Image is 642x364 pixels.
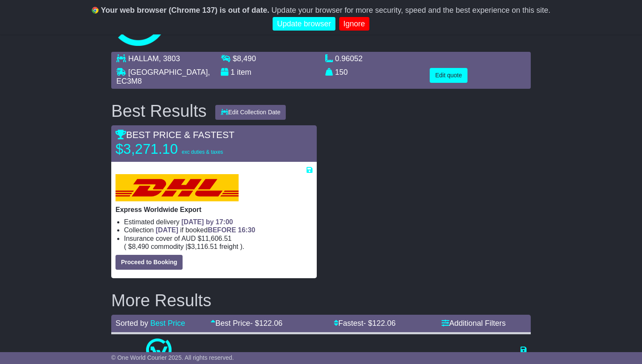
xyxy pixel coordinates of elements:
span: HALLAM [128,54,159,63]
a: Update browser [273,17,335,31]
span: Insurance cover of AUD $ [124,234,232,243]
span: 3,116.51 [191,243,217,250]
span: Sorted by [115,319,148,327]
span: ( ). [124,243,245,251]
a: Additional Filters [442,319,506,327]
h2: More Results [111,291,531,310]
button: Edit quote [430,68,467,83]
span: Commodity [151,243,183,250]
span: 8,490 [237,54,256,63]
span: , 3803 [159,54,180,63]
p: Express Worldwide Export [115,206,313,214]
span: 8,490 [132,243,149,250]
a: Ignore [339,17,369,31]
div: Best Results [107,102,211,120]
span: | [186,243,187,250]
button: Edit Collection Date [215,105,286,120]
span: [DATE] by 17:00 [181,218,233,226]
img: One World Courier: Pallet Express Export (quotes take 2-4 hrs) [146,339,172,364]
span: Update your browser for more security, speed and the best experience on this site. [271,6,550,14]
span: if booked [156,226,255,234]
span: $ [233,54,256,63]
li: Collection [124,226,313,234]
a: Fastest- $122.06 [334,319,396,327]
span: BEST PRICE & FASTEST [115,130,234,140]
span: , EC3M8 [116,68,210,86]
p: $3,271.10 [115,141,223,158]
button: Proceed to Booking [115,255,183,270]
span: 122.06 [372,319,396,327]
img: DHL: Express Worldwide Export [115,174,239,201]
span: 16:30 [238,226,255,234]
span: 1 [231,68,235,76]
span: BEFORE [208,226,236,234]
span: Freight [220,243,238,250]
span: 0.96052 [335,54,363,63]
span: exc duties & taxes [182,149,223,155]
a: Best Price [150,319,185,327]
span: 122.06 [259,319,282,327]
span: $ $ [126,243,240,250]
b: Your web browser (Chrome 137) is out of date. [101,6,270,14]
a: Best Price- $122.06 [211,319,282,327]
span: - $ [363,319,396,327]
span: 11,606.51 [201,235,231,242]
span: item [237,68,251,76]
span: - $ [250,319,282,327]
li: Estimated delivery [124,218,313,226]
span: [DATE] [156,226,178,234]
span: © One World Courier 2025. All rights reserved. [111,354,234,361]
span: [GEOGRAPHIC_DATA] [128,68,208,76]
span: 150 [335,68,348,76]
